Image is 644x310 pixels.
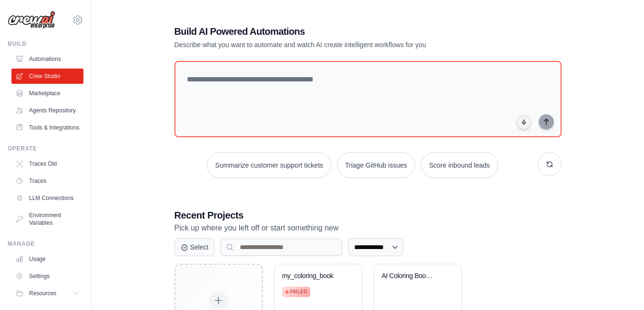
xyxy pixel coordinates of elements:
[11,86,83,101] a: Marketplace
[11,269,83,284] a: Settings
[382,272,440,280] div: AI Coloring Book Generator
[174,209,562,222] h3: Recent Projects
[174,25,495,38] h1: Build AI Powered Automations
[11,51,83,67] a: Automations
[11,208,83,230] a: Environment Variables
[11,120,83,135] a: Tools & Integrations
[11,286,83,301] button: Resources
[11,156,83,171] a: Traces Old
[207,152,331,178] button: Summarize customer support tickets
[11,103,83,118] a: Agents Repository
[11,173,83,189] a: Traces
[337,152,415,178] button: Triage GitHub issues
[174,222,562,234] p: Pick up where you left off or start something new
[282,272,340,280] div: my_coloring_book
[11,69,83,84] a: Crew Studio
[8,240,83,248] div: Manage
[290,288,307,296] span: Failed
[8,11,55,29] img: Logo
[421,152,498,178] button: Score inbound leads
[538,152,562,176] button: Get new suggestions
[517,115,531,130] button: Click to speak your automation idea
[8,40,83,48] div: Build
[8,145,83,152] div: Operate
[29,290,56,297] span: Resources
[174,238,215,256] button: Select
[11,190,83,206] a: LLM Connections
[174,40,495,50] p: Describe what you want to automate and watch AI create intelligent workflows for you
[11,251,83,267] a: Usage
